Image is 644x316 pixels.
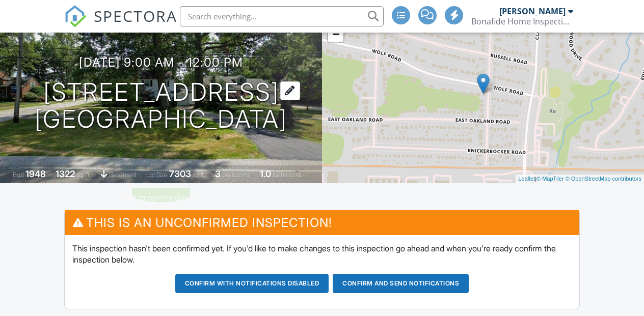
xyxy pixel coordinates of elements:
[109,171,137,179] span: basement
[222,171,250,179] span: bedrooms
[333,274,469,293] button: Confirm and send notifications
[260,168,271,179] div: 1.0
[518,176,535,182] a: Leaflet
[94,5,177,26] span: SPECTORA
[64,14,177,35] a: SPECTORA
[273,171,302,179] span: bathrooms
[64,5,87,27] img: The Best Home Inspection Software - Spectora
[76,171,91,179] span: sq. ft.
[215,168,221,179] div: 3
[65,210,579,235] h3: This is an Unconfirmed Inspection!
[328,26,343,42] a: Zoom out
[169,168,191,179] div: 7303
[193,171,205,179] span: sq.ft.
[499,6,566,16] div: [PERSON_NAME]
[516,175,644,183] div: |
[146,171,168,179] span: Lot Size
[566,176,641,182] a: © OpenStreetMap contributors
[13,171,24,179] span: Built
[35,79,287,133] h1: [STREET_ADDRESS] [GEOGRAPHIC_DATA]
[536,176,564,182] a: © MapTiler
[175,274,329,293] button: Confirm with notifications disabled
[180,6,384,26] input: Search everything...
[25,168,46,179] div: 1948
[72,243,571,266] p: This inspection hasn't been confirmed yet. If you'd like to make changes to this inspection go ah...
[471,16,573,26] div: Bonafide Home Inspections
[79,55,243,69] h3: [DATE] 9:00 am - 12:00 pm
[56,168,75,179] div: 1322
